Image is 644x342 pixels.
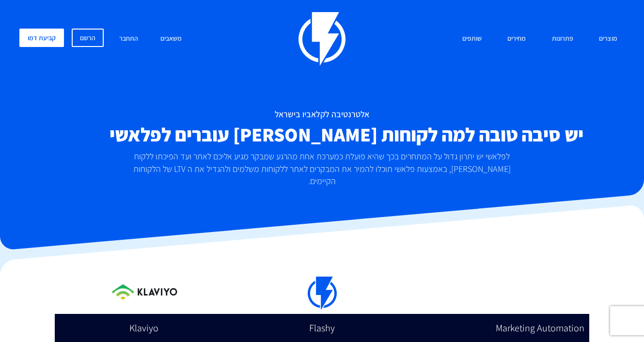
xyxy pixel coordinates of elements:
[592,29,625,49] a: מוצרים
[455,29,489,49] a: שותפים
[19,124,625,145] h2: יש סיבה טובה למה לקוחות [PERSON_NAME] עוברים לפלאשי
[500,29,533,49] a: מחירים
[19,29,64,47] a: קביעת דמו
[153,29,189,49] a: משאבים
[19,109,625,119] h1: אלטרנטיבה לקלאביו בישראל
[127,150,517,187] p: לפלאשי יש יתרון גדול על המתחרים בכך שהיא פועלת כמערכת אחת מהרגע שמבקר מגיע אליכם לאתר ועד הפיכתו ...
[545,29,581,49] a: פתרונות
[105,271,183,310] img: MailChimp
[112,29,145,49] a: התחבר
[72,29,104,47] a: הרשם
